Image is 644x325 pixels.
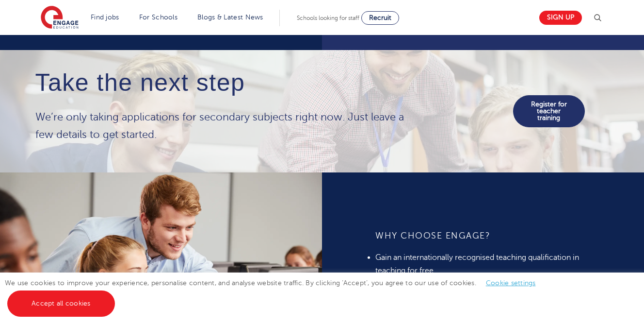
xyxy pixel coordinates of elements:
a: Blogs & Latest News [197,14,263,21]
span: Recruit [369,14,391,21]
li: Gain an internationally recognised teaching qualification in teaching for free [375,251,590,277]
a: Recruit [361,11,399,25]
img: Engage Education [41,6,79,30]
h4: Take the next step [35,69,419,96]
a: Sign up [539,11,582,25]
a: Register for teacher training [513,95,584,127]
a: Find jobs [91,14,119,21]
h4: WHY CHOOSE ENGAGE? [375,230,590,241]
a: Accept all cookies [7,291,115,317]
p: We’re only taking applications for secondary subjects right now. Just leave a few details to get ... [35,108,419,143]
span: Schools looking for staff [297,15,359,21]
a: Cookie settings [486,279,536,287]
span: We use cookies to improve your experience, personalise content, and analyse website traffic. By c... [5,279,546,307]
a: For Schools [139,14,177,21]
